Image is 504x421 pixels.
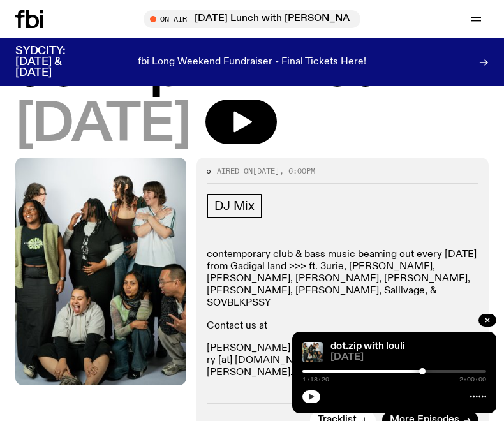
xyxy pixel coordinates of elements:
span: 2:00:00 [459,376,486,383]
span: 1:18:20 [302,376,329,383]
h3: SYDCITY: [DATE] & [DATE] [15,46,97,78]
h1: dot.zip with louli [15,44,489,96]
span: DJ Mix [214,199,255,213]
span: [DATE] [330,353,486,362]
button: On Air[DATE] Lunch with [PERSON_NAME] [144,10,360,28]
p: Contact us at [207,320,478,332]
p: fbi Long Weekend Fundraiser - Final Tickets Here! [138,57,366,68]
span: [DATE] [15,100,190,151]
span: , 6:00pm [279,166,315,176]
p: [PERSON_NAME] [at] [DOMAIN_NAME] ry [at] [DOMAIN_NAME] [PERSON_NAME].t [at] [DOMAIN_NAME] [207,343,478,380]
span: Aired on [217,166,253,176]
a: dot.zip with louli [330,341,405,351]
p: contemporary club & bass music beaming out every [DATE] from Gadigal land >>> ft. 3urie, [PERSON_... [207,249,478,310]
a: DJ Mix [207,194,262,218]
span: [DATE] [253,166,279,176]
